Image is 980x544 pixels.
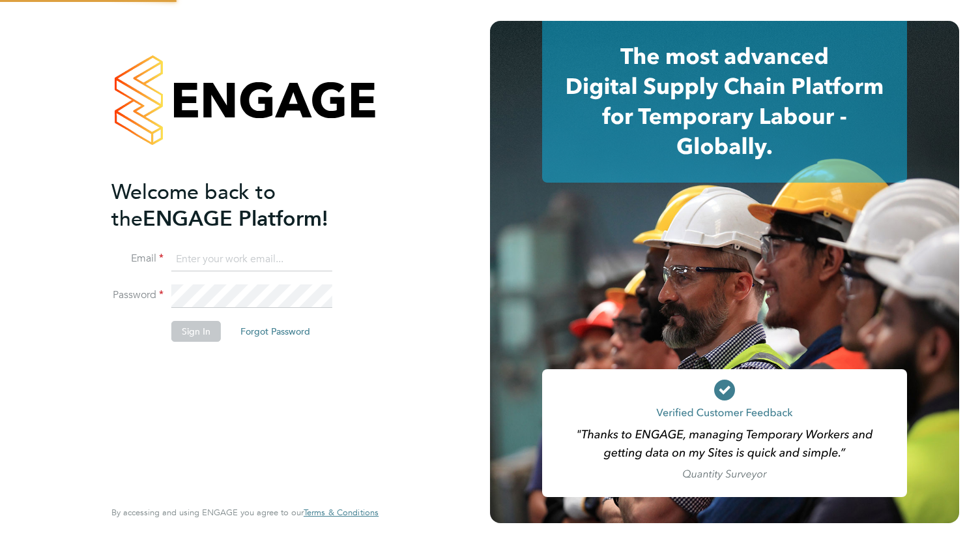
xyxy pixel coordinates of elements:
span: Welcome back to the [111,179,276,232]
a: Terms & Conditions [304,507,379,518]
label: Password [111,288,164,302]
button: Forgot Password [230,321,321,342]
label: Email [111,252,164,265]
span: Terms & Conditions [304,507,379,518]
input: Enter your work email... [171,248,332,271]
button: Sign In [171,321,221,342]
h2: ENGAGE Platform! [111,179,366,232]
span: By accessing and using ENGAGE you agree to our [111,507,379,518]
